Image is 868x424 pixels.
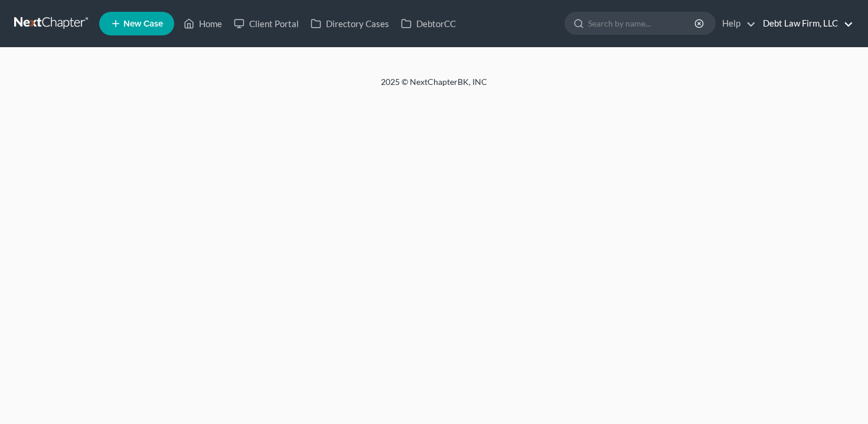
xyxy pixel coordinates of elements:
span: New Case [123,19,163,28]
a: Help [716,13,756,34]
a: Directory Cases [305,13,395,34]
div: 2025 © NextChapterBK, INC [97,76,771,97]
a: DebtorCC [395,13,462,34]
a: Client Portal [228,13,305,34]
input: Search by name... [588,12,696,34]
a: Debt Law Firm, LLC [757,13,853,34]
a: Home [178,13,228,34]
